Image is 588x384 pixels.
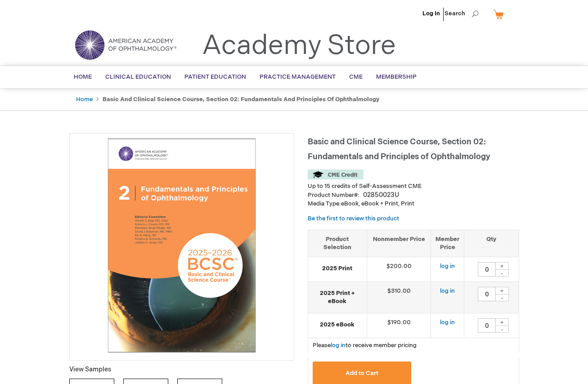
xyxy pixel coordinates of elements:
a: Log In [422,10,440,17]
td: $310.00 [367,281,431,313]
strong: 2025 eBook [313,321,362,329]
span: Search [444,4,479,22]
div: + [495,318,509,326]
td: $200.00 [367,257,431,281]
span: Membership [376,73,417,80]
span: Add to Cart [346,370,378,377]
a: log in [440,263,455,270]
img: CME Credit [308,170,364,179]
span: Home [74,73,92,80]
span: Please to receive member pricing [313,342,417,349]
strong: Basic and Clinical Science Course, Section 02: Fundamentals and Principles of Ophthalmology [103,96,379,103]
th: Nonmember Price [367,230,431,257]
a: log in [331,342,346,349]
strong: Product Number [308,192,359,199]
input: Qty [478,287,496,301]
strong: Media Type: [308,200,341,207]
a: Home [76,96,93,103]
span: Basic and Clinical Science Course, Section 02: Fundamentals and Principles of Ophthalmology [308,137,490,161]
span: CME [349,73,363,80]
strong: 2025 Print + eBook [313,289,362,306]
div: - [495,294,509,301]
div: 02850023U [363,191,399,200]
a: log in [440,287,455,295]
th: Member Price [431,230,464,257]
a: Be the first to review this product [308,215,399,222]
th: Product Selection [308,230,367,257]
span: Patient Education [184,73,246,80]
input: Qty [478,318,496,333]
strong: 2025 Print [313,264,362,273]
th: Qty [464,230,519,257]
div: + [495,287,509,295]
a: Academy Store [202,30,396,62]
div: - [495,326,509,333]
p: eBook, eBook + Print, Print [308,200,519,208]
td: $190.00 [367,313,431,338]
li: Up to 15 credits of Self-Assessment CME [308,182,519,191]
img: Basic and Clinical Science Course, Section 02: Fundamentals and Principles of Ophthalmology [74,138,289,353]
input: Qty [478,262,496,277]
span: Clinical Education [105,73,171,80]
div: + [495,262,509,270]
p: View Samples [69,365,294,374]
span: Practice Management [260,73,336,80]
a: log in [440,319,455,326]
div: - [495,269,509,277]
